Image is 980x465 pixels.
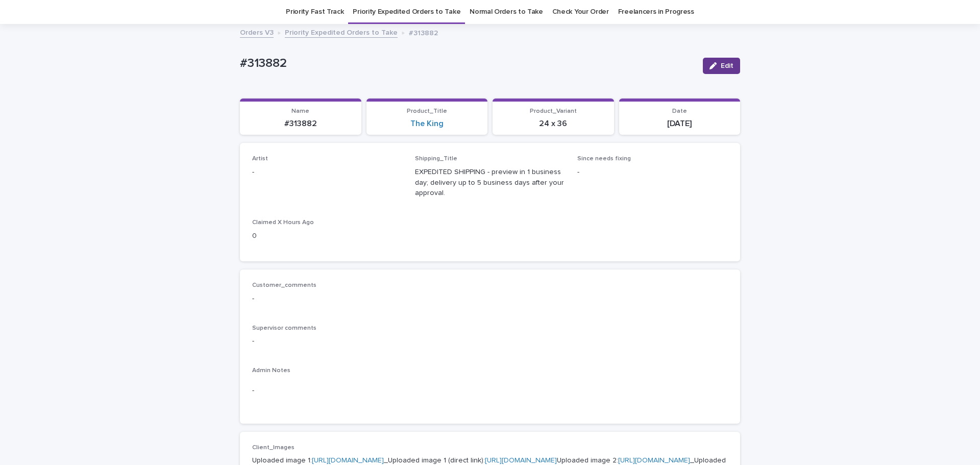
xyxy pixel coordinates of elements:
p: 24 x 36 [499,119,608,129]
span: Name [291,108,309,114]
span: Date [672,108,687,114]
span: Since needs fixing [577,156,631,162]
a: Priority Expedited Orders to Take [285,26,398,38]
span: Product_Title [407,108,447,114]
span: Claimed X Hours Ago [252,219,314,226]
p: EXPEDITED SHIPPING - preview in 1 business day; delivery up to 5 business days after your approval. [415,167,566,199]
a: [URL][DOMAIN_NAME] [618,457,690,464]
span: Admin Notes [252,368,290,374]
p: #313882 [246,119,355,129]
p: - [252,167,403,178]
span: Shipping_Title [415,156,457,162]
span: Edit [721,62,733,69]
span: Customer_comments [252,282,316,288]
a: [URL][DOMAIN_NAME] [485,457,557,464]
button: Edit [703,58,740,74]
p: #313882 [240,56,695,71]
a: Orders V3 [240,26,274,38]
p: [DATE] [625,119,734,129]
span: Supervisor comments [252,325,316,331]
p: - [252,385,728,396]
span: Product_Variant [530,108,577,114]
span: Artist [252,156,268,162]
a: The King [410,119,444,129]
p: - [577,167,728,178]
p: 0 [252,231,403,241]
a: [URL][DOMAIN_NAME] [312,457,384,464]
p: - [252,336,728,347]
p: - [252,293,728,304]
p: #313882 [409,27,438,38]
span: Client_Images [252,445,295,451]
